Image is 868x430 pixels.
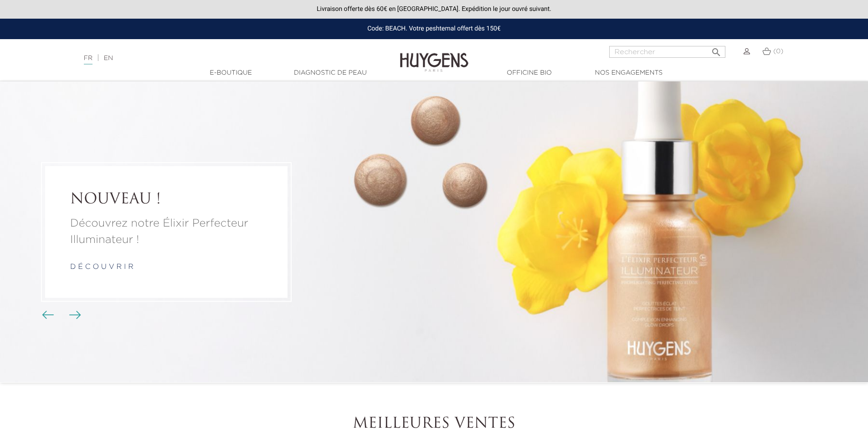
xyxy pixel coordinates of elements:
a: NOUVEAU ! [70,191,262,208]
input: Rechercher [609,46,725,58]
button:  [708,43,724,56]
a: E-Boutique [185,68,277,78]
div: | [79,53,355,64]
span: (0) [773,48,783,55]
div: Boutons du carrousel [46,309,75,322]
a: Diagnostic de peau [285,68,376,78]
a: Nos engagements [583,68,674,78]
a: d é c o u v r i r [70,263,134,271]
a: Découvrez notre Élixir Perfecteur Illuminateur ! [70,215,262,248]
i:  [711,44,722,55]
a: Officine Bio [484,68,575,78]
a: EN [104,55,113,61]
a: FR [84,55,92,65]
img: Huygens [400,38,468,73]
